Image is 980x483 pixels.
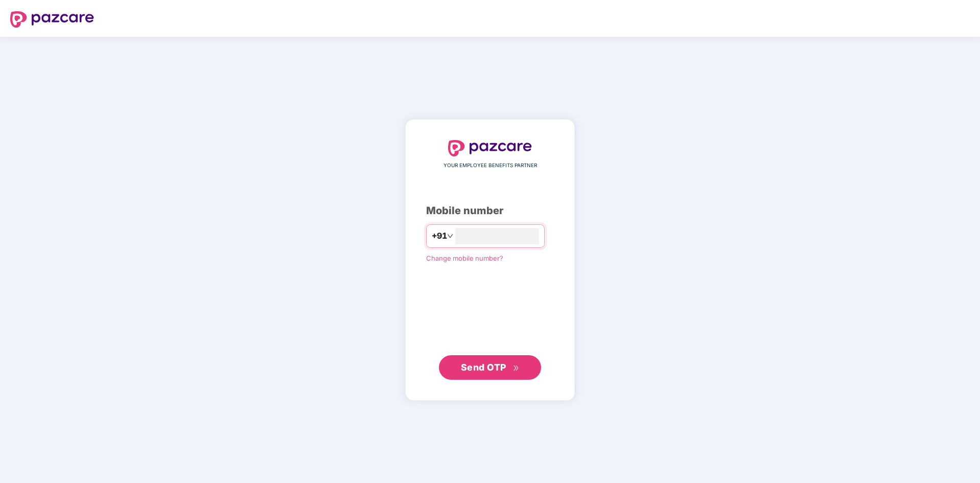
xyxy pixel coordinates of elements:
[513,365,520,372] span: double-right
[447,233,453,239] span: down
[461,362,506,373] span: Send OTP
[426,203,554,219] div: Mobile number
[448,140,532,156] img: logo
[432,229,447,242] span: +91
[10,11,94,28] img: logo
[439,355,541,380] button: Send OTPdouble-right
[426,254,503,262] a: Change mobile number?
[444,162,537,170] span: YOUR EMPLOYEE BENEFITS PARTNER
